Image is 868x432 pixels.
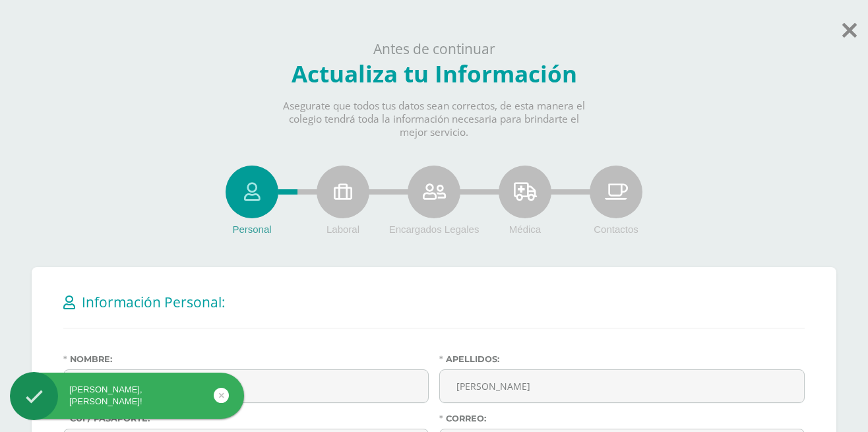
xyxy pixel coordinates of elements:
[440,370,804,402] input: Apellidos
[389,224,480,235] span: Encargados Legales
[232,224,271,235] span: Personal
[439,354,805,364] label: Apellidos:
[842,12,857,43] a: Saltar actualización de datos
[64,370,428,402] input: Nombre
[82,293,226,311] span: Información Personal:
[63,354,429,364] label: Nombre:
[10,384,244,408] div: [PERSON_NAME], [PERSON_NAME]!
[594,224,638,235] span: Contactos
[272,100,596,139] p: Asegurate que todos tus datos sean correctos, de esta manera el colegio tendrá toda la informació...
[326,224,359,235] span: Laboral
[373,40,495,58] span: Antes de continuar
[439,414,805,423] label: Correo:
[509,224,541,235] span: Médica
